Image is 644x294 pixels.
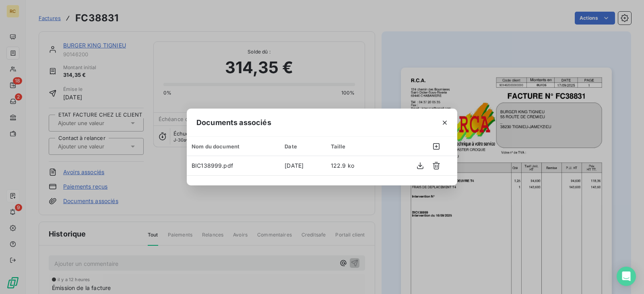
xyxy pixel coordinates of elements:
div: Nom du document [192,143,275,150]
div: Open Intercom Messenger [617,267,636,286]
span: Documents associés [196,117,271,128]
div: Date [285,143,321,150]
span: 122.9 ko [331,162,354,169]
div: Taille [331,143,375,150]
span: [DATE] [285,162,303,169]
span: BIC138999.pdf [192,162,233,169]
